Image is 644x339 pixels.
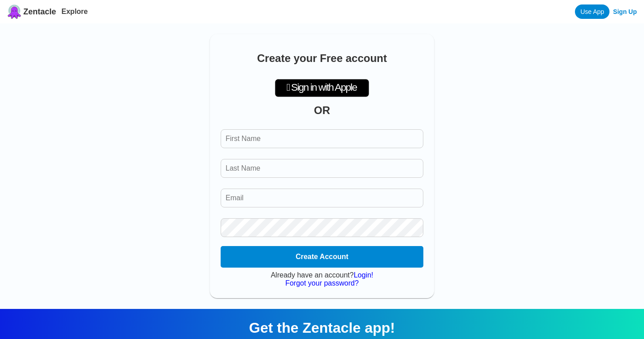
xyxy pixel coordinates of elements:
[23,7,56,17] span: Zentacle
[575,4,609,19] a: Use App
[221,52,423,65] h1: Create your Free account
[221,189,423,207] input: Email
[7,4,56,19] a: Zentacle logoZentacle
[613,8,637,15] a: Sign Up
[354,271,374,279] a: Login!
[61,8,88,15] a: Explore
[11,320,633,336] div: Get the Zentacle app!
[221,246,423,268] button: Create Account
[221,159,423,178] input: Last Name
[7,4,22,19] img: Zentacle logo
[221,271,423,279] div: Already have an account?
[275,79,369,97] div: Sign in with Apple
[221,104,423,117] div: OR
[285,279,359,287] a: Forgot your password?
[221,129,423,148] input: First Name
